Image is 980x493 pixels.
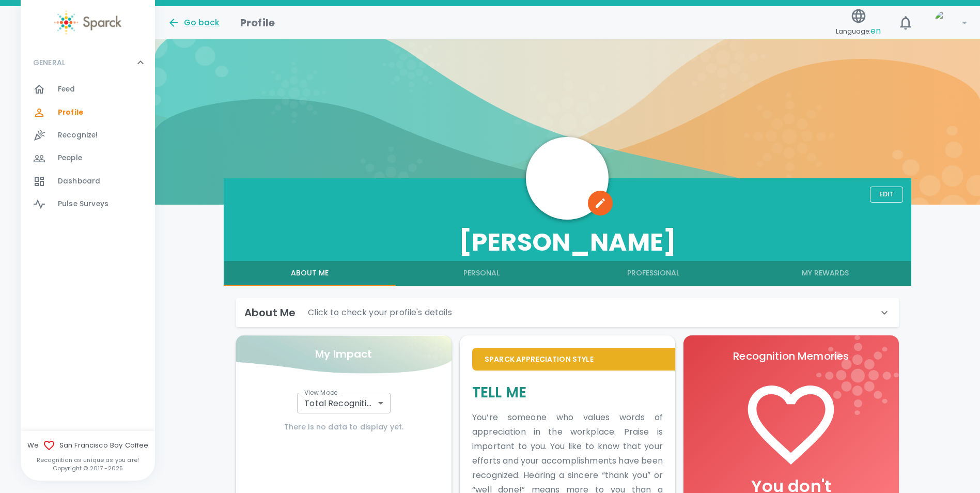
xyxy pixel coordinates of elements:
[54,10,121,35] img: Sparck logo
[836,24,881,38] span: Language:
[870,187,903,203] button: Edit
[472,383,663,402] h5: Tell Me
[224,261,396,286] button: About Me
[58,153,82,163] span: People
[58,199,108,209] span: Pulse Surveys
[21,78,155,101] a: Feed
[816,335,899,415] img: logo
[21,193,155,215] a: Pulse Surveys
[224,261,911,286] div: full width tabs
[832,5,885,41] button: Language:en
[21,101,155,124] a: Profile
[21,124,155,147] a: Recognize!
[526,137,609,220] img: Picture of David Gutierrez
[33,57,65,68] p: GENERAL
[870,25,881,37] span: en
[167,17,220,29] button: Go back
[21,439,155,452] span: We San Francisco Bay Coffee
[244,304,295,321] h6: About Me
[21,10,155,35] a: Sparck logo
[935,10,959,35] img: Picture of David
[248,422,439,433] h6: There is no data to display yet.
[58,107,83,118] span: Profile
[58,176,100,187] span: Dashboard
[396,261,568,286] button: Personal
[739,261,911,286] button: My Rewards
[21,147,155,170] a: People
[485,354,663,364] p: Sparck Appreciation Style
[58,130,98,141] span: Recognize!
[304,388,338,397] label: View Mode
[58,84,75,95] span: Feed
[21,464,155,472] p: Copyright © 2017 - 2025
[21,456,155,464] p: Recognition as unique as you are!
[240,14,275,31] h1: Profile
[567,261,739,286] button: Professional
[21,170,155,193] a: Dashboard
[21,78,155,220] div: GENERAL
[21,47,155,78] div: GENERAL
[224,228,911,257] h3: [PERSON_NAME]
[236,298,899,327] div: About MeClick to check your profile's details
[308,306,452,319] p: Click to check your profile's details
[696,348,886,364] p: Recognition Memories
[297,393,390,413] div: Total Recognitions
[315,346,372,362] p: My Impact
